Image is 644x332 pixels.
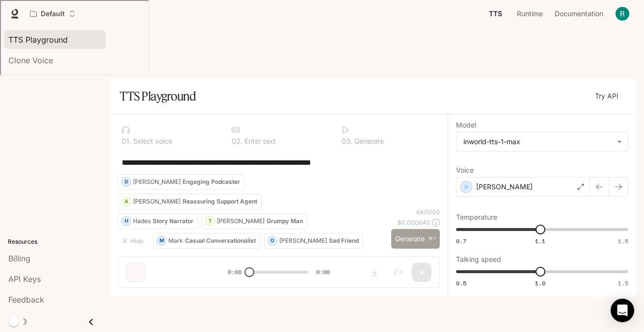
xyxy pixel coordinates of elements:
a: Documentation [549,4,609,24]
a: Runtime [512,4,548,24]
div: inworld-tts-1-max [463,137,612,147]
button: D[PERSON_NAME]Engaging Podcaster [118,174,244,190]
div: Open Intercom Messenger [611,299,634,322]
button: T[PERSON_NAME]Grumpy Man [202,213,307,229]
p: Mark [168,238,183,244]
p: 0 2 . [232,138,242,145]
button: User avatar [613,4,632,24]
p: 0 1 . [122,138,131,145]
p: [PERSON_NAME] [133,199,181,204]
p: Hades [133,218,151,224]
span: 1.1 [535,237,545,245]
span: 1.5 [618,237,628,245]
img: User avatar [616,7,629,21]
p: Voice [456,167,474,174]
a: Try API [591,86,622,106]
div: M [157,233,166,249]
div: A [122,194,131,209]
p: Casual Conversationalist [185,238,256,244]
span: 1.0 [535,279,545,287]
p: Temperature [456,214,497,221]
p: Reassuring Support Agent [183,199,257,204]
p: Talking speed [456,256,501,263]
div: inworld-tts-1-max [456,132,628,151]
span: Documentation [555,8,603,20]
button: Generate⌘⏎ [391,229,440,249]
p: Enter text [242,138,276,145]
button: A[PERSON_NAME]Reassuring Support Agent [118,194,262,209]
a: TTS [480,4,511,24]
span: Runtime [517,8,543,20]
p: 0 3 . [342,138,352,145]
p: Engaging Podcaster [183,179,240,185]
p: [PERSON_NAME] [133,179,181,185]
p: Generate [352,138,384,145]
p: Select voice [131,138,172,145]
p: [PERSON_NAME] [217,218,265,224]
p: Grumpy Man [267,218,303,224]
span: 1.5 [618,279,628,287]
div: T [206,213,215,229]
span: 0.5 [456,279,466,287]
span: 0.7 [456,237,466,245]
button: HHadesStory Narrator [118,213,198,229]
div: O [268,233,277,249]
button: Hide [118,233,149,249]
button: O[PERSON_NAME]Sad Friend [264,233,363,249]
p: Sad Friend [329,238,359,244]
p: [PERSON_NAME] [476,182,533,192]
p: ⌘⏎ [429,236,436,242]
p: Story Narrator [153,218,193,224]
button: MMarkCasual Conversationalist [153,233,260,249]
h1: TTS Playground [120,86,196,106]
p: Model [456,122,476,128]
p: [PERSON_NAME] [279,238,327,244]
button: Open workspace menu [26,4,80,24]
div: H [122,213,131,229]
p: Default [41,10,65,18]
div: D [122,174,131,190]
span: TTS [489,8,502,20]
